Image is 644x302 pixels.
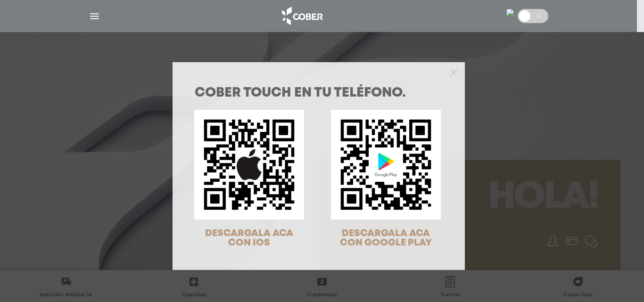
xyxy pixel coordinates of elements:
span: DESCARGALA ACA CON GOOGLE PLAY [340,229,432,247]
img: qr-code [331,110,441,220]
button: Close [450,68,457,76]
img: qr-code [194,110,304,220]
h1: COBER TOUCH en tu teléfono. [195,87,443,100]
span: DESCARGALA ACA CON IOS [205,229,293,247]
